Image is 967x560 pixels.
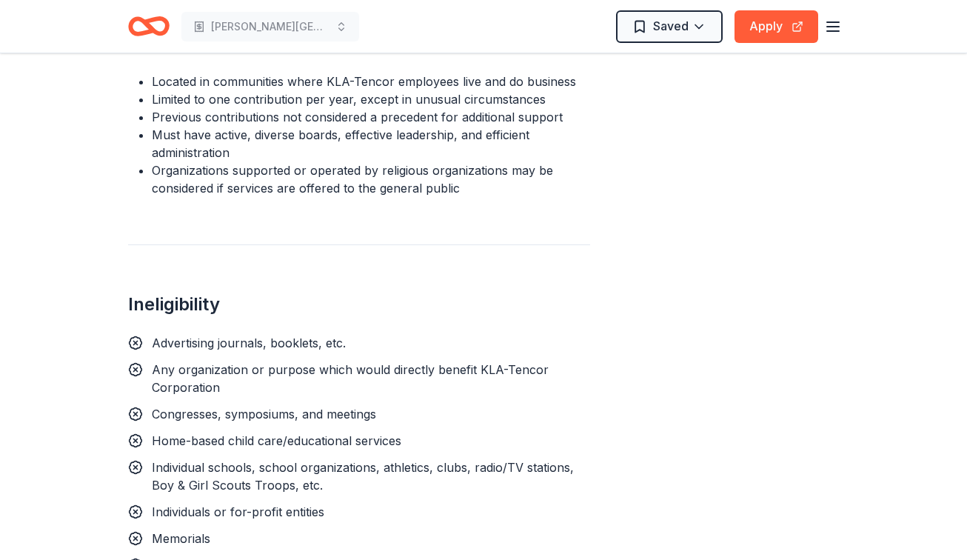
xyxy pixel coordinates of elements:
[152,73,590,90] li: Located in communities where KLA-Tencor employees live and do business
[616,10,723,43] button: Saved
[152,433,401,448] span: Home-based child care/educational services
[211,18,329,36] span: [PERSON_NAME][GEOGRAPHIC_DATA]
[152,531,210,546] span: Memorials
[128,9,170,44] a: Home
[152,161,590,197] li: Organizations supported or operated by religious organizations may be considered if services are ...
[152,336,346,350] span: Advertising journals, booklets, etc.
[152,108,590,126] li: Previous contributions not considered a precedent for additional support
[152,90,590,108] li: Limited to one contribution per year, except in unusual circumstances
[152,126,590,161] li: Must have active, diverse boards, effective leadership, and efficient administration
[653,16,689,36] span: Saved
[152,460,574,493] span: Individual schools, school organizations, athletics, clubs, radio/TV stations, Boy & Girl Scouts ...
[181,12,359,41] button: [PERSON_NAME][GEOGRAPHIC_DATA]
[735,10,818,43] button: Apply
[152,504,324,519] span: Individuals or for-profit entities
[152,407,376,421] span: Congresses, symposiums, and meetings
[152,362,549,395] span: Any organization or purpose which would directly benefit KLA-Tencor Corporation
[128,293,590,316] h2: Ineligibility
